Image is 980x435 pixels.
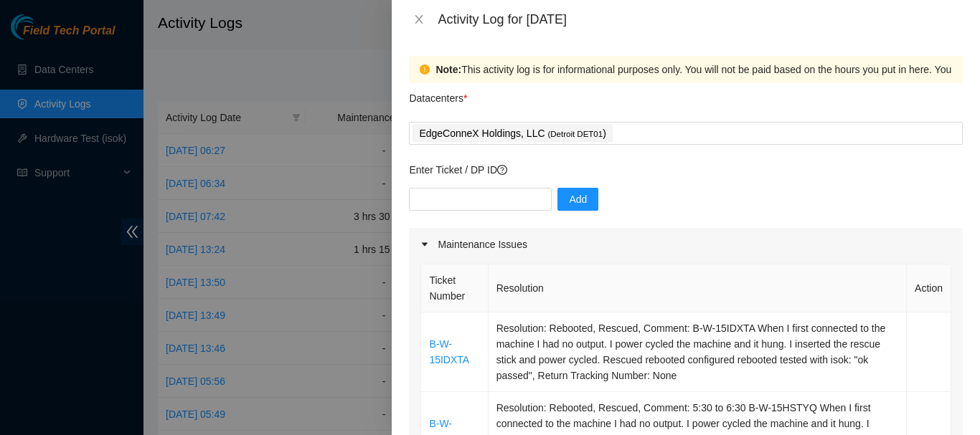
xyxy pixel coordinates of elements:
span: ( Detroit DET01 [547,130,603,138]
span: exclamation-circle [420,64,430,75]
button: Add [557,188,598,211]
p: Datacenters [409,83,467,106]
button: Close [409,13,429,27]
span: question-circle [497,165,507,175]
th: Action [907,264,951,312]
span: close [413,14,425,25]
span: Add [569,191,587,207]
p: Enter Ticket / DP ID [409,162,963,178]
th: Ticket Number [421,264,488,312]
strong: Note: [435,62,461,77]
a: B-W-15IDXTA [429,338,469,365]
span: caret-right [420,240,429,249]
p: EdgeConneX Holdings, LLC ) [419,125,606,142]
div: Activity Log for [DATE] [438,11,963,27]
div: Maintenance Issues [409,228,963,261]
td: Resolution: Rebooted, Rescued, Comment: B-W-15IDXTA When I first connected to the machine I had n... [489,312,907,392]
th: Resolution [489,264,907,312]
